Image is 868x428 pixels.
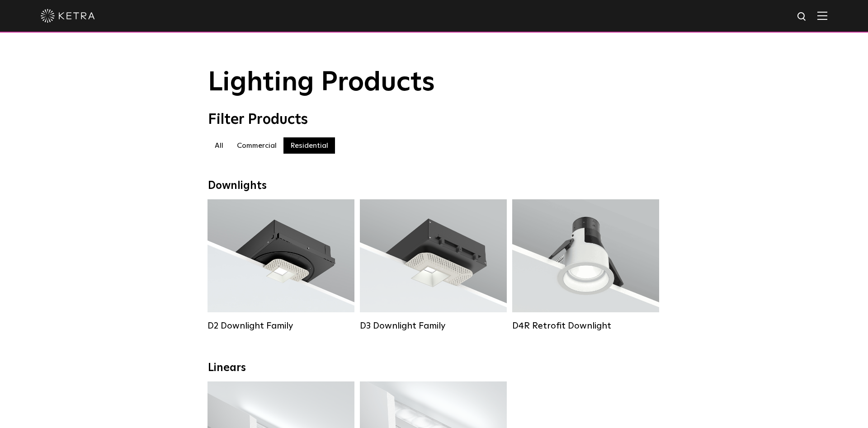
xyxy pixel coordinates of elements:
label: Commercial [230,137,283,154]
div: D4R Retrofit Downlight [512,320,659,331]
span: Lighting Products [208,69,435,96]
div: D3 Downlight Family [360,320,507,331]
label: Residential [283,137,335,154]
a: D3 Downlight Family Lumen Output:700 / 900 / 1100Colors:White / Black / Silver / Bronze / Paintab... [360,199,507,331]
div: Linears [208,362,660,375]
img: search icon [797,11,808,23]
img: Hamburger%20Nav.svg [817,11,827,20]
img: ketra-logo-2019-white [41,9,95,23]
div: Downlights [208,179,660,193]
a: D2 Downlight Family Lumen Output:1200Colors:White / Black / Gloss Black / Silver / Bronze / Silve... [208,199,354,331]
label: All [208,137,230,154]
div: D2 Downlight Family [208,320,354,331]
div: Filter Products [208,111,660,128]
a: D4R Retrofit Downlight Lumen Output:800Colors:White / BlackBeam Angles:15° / 25° / 40° / 60°Watta... [512,199,659,331]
